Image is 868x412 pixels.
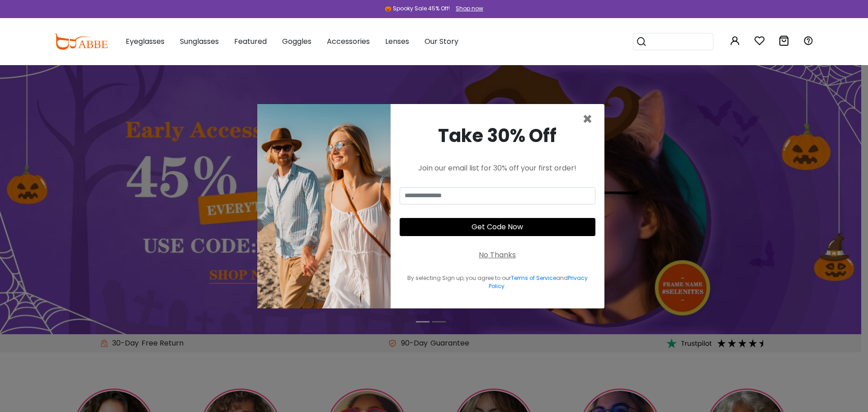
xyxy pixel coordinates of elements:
a: Privacy Policy [489,274,588,290]
img: abbeglasses.com [54,33,108,50]
img: welcome [257,104,391,308]
button: Close [582,111,593,128]
span: Lenses [385,36,409,47]
div: Join our email list for 30% off your first order! [400,163,595,174]
span: Sunglasses [180,36,219,47]
span: × [582,108,593,131]
span: Eyeglasses [126,36,165,47]
button: Get Code Now [400,218,595,236]
a: Terms of Service [511,274,556,282]
a: Shop now [451,5,483,12]
span: Featured [234,36,267,47]
div: By selecting Sign up, you agree to our and . [400,274,595,290]
div: 🎃 Spooky Sale 45% Off! [385,5,450,13]
div: Shop now [456,5,483,13]
span: Accessories [327,36,370,47]
div: No Thanks [479,250,516,260]
div: Take 30% Off [400,122,595,149]
span: Goggles [282,36,311,47]
span: Our Story [425,36,458,47]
